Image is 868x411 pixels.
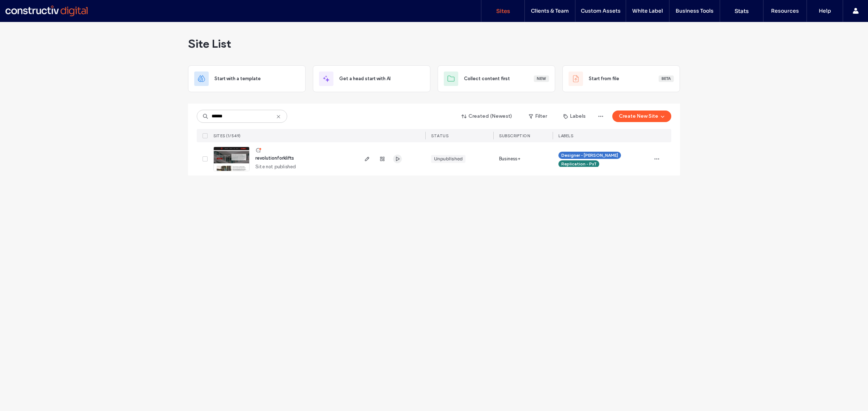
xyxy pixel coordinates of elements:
a: revolutionforklifts [255,155,294,161]
label: Stats [735,8,749,14]
span: Replication - PxT [561,161,596,167]
button: Created (Newest) [455,111,519,122]
span: Collect content first [464,75,510,82]
button: Labels [557,111,592,122]
button: Create New Site [612,111,671,122]
div: Beta [659,75,674,82]
span: STATUS [431,133,448,138]
label: Clients & Team [531,8,569,14]
span: LABELS [558,133,573,138]
label: Sites [496,8,510,14]
span: SITES (1/549) [213,133,241,138]
label: Resources [771,8,799,14]
span: Designer - [PERSON_NAME] [561,152,618,159]
label: Help [819,8,831,14]
span: Start with a template [214,75,261,82]
div: Collect content firstNew [438,65,555,92]
div: Unpublished [434,156,463,162]
div: Start with a template [188,65,306,92]
div: Start from fileBeta [562,65,680,92]
span: SUBSCRIPTION [499,133,530,138]
label: Custom Assets [581,8,621,14]
div: New [534,75,549,82]
label: Business Tools [676,8,714,14]
span: Start from file [589,75,619,82]
span: Business+ [499,155,520,163]
span: revolutionforklifts [255,155,294,161]
div: Get a head start with AI [313,65,430,92]
span: Get a head start with AI [339,75,391,82]
button: Filter [522,111,554,122]
span: Site List [188,36,231,51]
label: White Label [632,8,663,14]
span: Site not published [255,163,296,170]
